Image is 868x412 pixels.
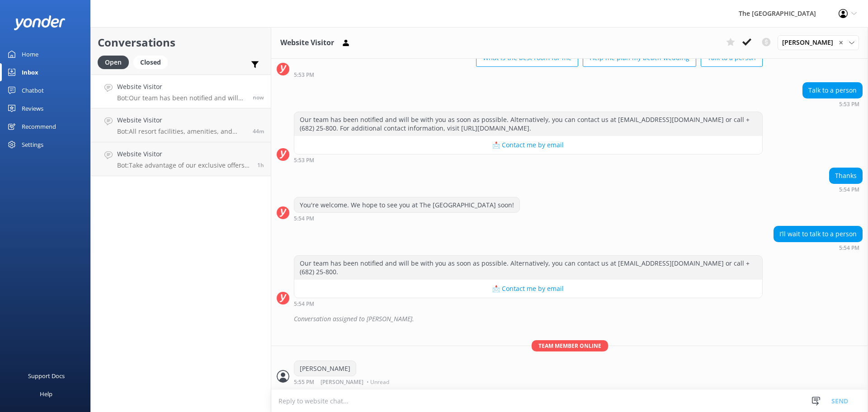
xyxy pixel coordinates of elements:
[22,63,38,81] div: Inbox
[294,158,314,163] strong: 5:53 PM
[294,197,519,213] div: You're welcome. We hope to see you at The [GEOGRAPHIC_DATA] soon!
[277,311,863,327] div: 2025-10-01T03:55:19.278
[280,37,334,49] h3: Website Visitor
[133,56,168,69] div: Closed
[839,245,859,251] strong: 5:54 PM
[117,161,250,169] p: Bot: Take advantage of our exclusive offers by booking our Best Rate Guaranteed directly with the...
[98,56,129,69] div: Open
[257,161,264,169] span: Sep 30 2025 04:09pm (UTC -10:00) Pacific/Honolulu
[22,99,43,117] div: Reviews
[774,244,863,251] div: Sep 30 2025 05:54pm (UTC -10:00) Pacific/Honolulu
[294,300,763,307] div: Sep 30 2025 05:54pm (UTC -10:00) Pacific/Honolulu
[321,379,363,385] span: [PERSON_NAME]
[367,379,389,385] span: • Unread
[294,311,863,327] div: Conversation assigned to [PERSON_NAME].
[839,38,843,47] span: ✕
[117,82,246,92] h4: Website Visitor
[294,379,392,385] div: Sep 30 2025 05:55pm (UTC -10:00) Pacific/Honolulu
[774,226,862,242] div: I’ll wait to talk to a person
[40,385,52,403] div: Help
[829,186,863,192] div: Sep 30 2025 05:54pm (UTC -10:00) Pacific/Honolulu
[133,57,172,67] a: Closed
[532,340,608,351] span: Team member online
[117,149,250,159] h4: Website Visitor
[117,94,246,102] p: Bot: Our team has been notified and will be with you as soon as possible. Alternatively, you can ...
[117,127,246,136] p: Bot: All resort facilities, amenities, and services, including the restaurant, are reserved exclu...
[117,115,246,125] h4: Website Visitor
[253,94,264,101] span: Sep 30 2025 05:54pm (UTC -10:00) Pacific/Honolulu
[98,34,264,51] h2: Conversations
[839,102,859,107] strong: 5:53 PM
[22,81,44,99] div: Chatbot
[294,280,762,298] button: 📩 Contact me by email
[294,157,763,163] div: Sep 30 2025 05:53pm (UTC -10:00) Pacific/Honolulu
[294,136,762,154] button: 📩 Contact me by email
[91,75,271,108] a: Website VisitorBot:Our team has been notified and will be with you as soon as possible. Alternati...
[294,379,314,385] strong: 5:55 PM
[830,168,862,183] div: Thanks
[294,216,314,221] strong: 5:54 PM
[839,187,859,192] strong: 5:54 PM
[91,108,271,142] a: Website VisitorBot:All resort facilities, amenities, and services, including the restaurant, are ...
[782,37,839,47] span: [PERSON_NAME]
[294,72,314,78] strong: 5:53 PM
[22,45,38,63] div: Home
[98,57,133,67] a: Open
[294,361,356,376] div: [PERSON_NAME]
[802,101,863,107] div: Sep 30 2025 05:53pm (UTC -10:00) Pacific/Honolulu
[803,83,862,98] div: Talk to a person
[22,117,56,136] div: Recommend
[294,71,763,78] div: Sep 30 2025 05:53pm (UTC -10:00) Pacific/Honolulu
[14,15,66,30] img: yonder-white-logo.png
[22,136,43,154] div: Settings
[294,256,762,280] div: Our team has been notified and will be with you as soon as possible. Alternatively, you can conta...
[294,301,314,307] strong: 5:54 PM
[253,127,264,135] span: Sep 30 2025 05:10pm (UTC -10:00) Pacific/Honolulu
[294,112,762,136] div: Our team has been notified and will be with you as soon as possible. Alternatively, you can conta...
[294,215,520,221] div: Sep 30 2025 05:54pm (UTC -10:00) Pacific/Honolulu
[91,142,271,176] a: Website VisitorBot:Take advantage of our exclusive offers by booking our Best Rate Guaranteed dir...
[778,35,859,50] div: Assign User
[28,367,65,385] div: Support Docs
